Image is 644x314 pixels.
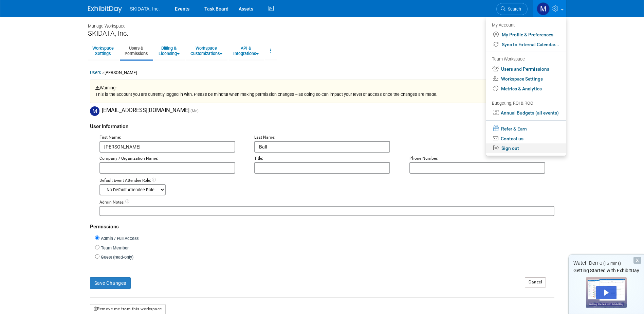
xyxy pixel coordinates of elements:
[492,21,559,29] div: My Account
[130,6,160,12] span: SKIDATA, Inc.
[99,254,133,261] label: Guest (read-only)
[486,108,566,118] a: Annual Budgets (all events)
[90,80,554,103] div: Warning: This is the account you are currently logged in with. Please be mindful when making perm...
[486,64,566,74] a: Users and Permissions
[88,6,122,13] img: ExhibitDay
[486,143,566,153] a: Sign out
[486,74,566,84] a: Workspace Settings
[486,30,566,40] a: My Profile & Preferences
[486,84,566,94] a: Metrics & Analytics
[486,123,566,134] a: Refer & Earn
[154,42,184,59] a: Billing &Licensing
[596,286,617,299] div: Play
[120,42,152,59] a: Users &Permissions
[496,3,528,15] a: Search
[88,17,556,29] div: Manage Workspace
[90,70,554,80] div: [PERSON_NAME]
[569,267,644,274] div: Getting Started with ExhibitDay
[525,277,546,287] a: Cancel
[537,2,550,15] img: Michael Ball
[492,56,559,63] div: Team Workspace
[99,178,554,184] div: Default Event Attendee Role:
[90,106,99,116] img: Michael Ball
[99,135,244,141] div: First Name:
[409,156,554,162] div: Phone Number:
[90,70,101,75] a: Users
[254,156,399,162] div: Title:
[90,277,131,289] button: Save Changes
[603,261,621,266] span: (13 mins)
[99,245,129,251] label: Team Member
[229,42,263,59] a: API &Integrations
[486,40,566,50] a: Sync to External Calendar...
[190,109,199,114] span: (Me)
[99,199,554,206] div: Admin Notes:
[90,216,554,234] div: Permissions
[102,70,105,75] span: >
[99,235,139,242] label: Admin / Full Access
[102,107,189,114] span: [EMAIL_ADDRESS][DOMAIN_NAME]
[254,135,399,141] div: Last Name:
[633,257,641,264] div: Dismiss
[88,42,118,59] a: WorkspaceSettings
[186,42,227,59] a: WorkspaceCustomizations
[569,260,644,267] div: Watch Demo
[90,116,554,134] div: User Information
[492,100,559,107] div: Budgeting, ROI & ROO
[505,6,521,12] span: Search
[486,134,566,144] a: Contact us
[99,156,244,162] div: Company / Organization Name:
[88,29,556,38] div: SKIDATA, Inc.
